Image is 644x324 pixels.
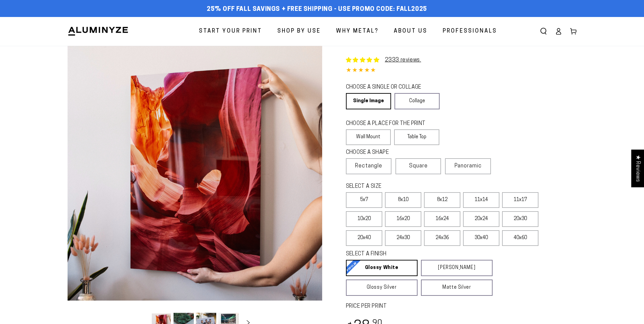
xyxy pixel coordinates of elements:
a: 2333 reviews. [385,57,421,63]
label: 20x40 [346,230,382,246]
div: 4.85 out of 5.0 stars [346,66,577,76]
span: About Us [394,26,427,36]
span: Shop By Use [277,26,321,36]
label: 24x30 [385,230,421,246]
span: Panoramic [455,163,482,169]
span: Professionals [443,26,497,36]
span: Square [409,162,428,170]
a: [PERSON_NAME] [421,260,493,276]
label: 8x10 [385,192,421,208]
a: Matte Silver [421,280,493,296]
label: 24x36 [424,230,460,246]
label: 11x14 [463,192,499,208]
legend: CHOOSE A PLACE FOR THE PRINT [346,120,433,128]
label: PRICE PER PRINT [346,303,577,310]
label: 30x40 [463,230,499,246]
summary: Search our site [536,24,551,39]
span: Rectangle [355,162,382,170]
a: Start Your Print [194,22,267,40]
label: 10x20 [346,211,382,227]
a: Professionals [438,22,502,40]
label: 8x12 [424,192,460,208]
a: Glossy White [346,260,418,276]
label: Wall Mount [346,129,391,145]
span: Why Metal? [336,26,379,36]
label: 16x24 [424,211,460,227]
legend: SELECT A SIZE [346,183,482,191]
a: Shop By Use [272,22,326,40]
label: 20x30 [502,211,538,227]
label: Table Top [394,129,439,145]
label: 5x7 [346,192,382,208]
div: Click to open Judge.me floating reviews tab [631,149,644,187]
span: 25% off FALL Savings + Free Shipping - Use Promo Code: FALL2025 [207,6,427,13]
a: About Us [389,22,433,40]
legend: SELECT A FINISH [346,250,476,258]
a: Single Image [346,93,391,109]
a: Why Metal? [331,22,384,40]
label: 11x17 [502,192,538,208]
legend: CHOOSE A SHAPE [346,149,434,157]
a: Collage [394,93,440,109]
legend: CHOOSE A SINGLE OR COLLAGE [346,84,434,91]
label: 40x60 [502,230,538,246]
img: Aluminyze [68,26,129,36]
span: Start Your Print [199,26,262,36]
a: Glossy Silver [346,280,418,296]
label: 16x20 [385,211,421,227]
label: 20x24 [463,211,499,227]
